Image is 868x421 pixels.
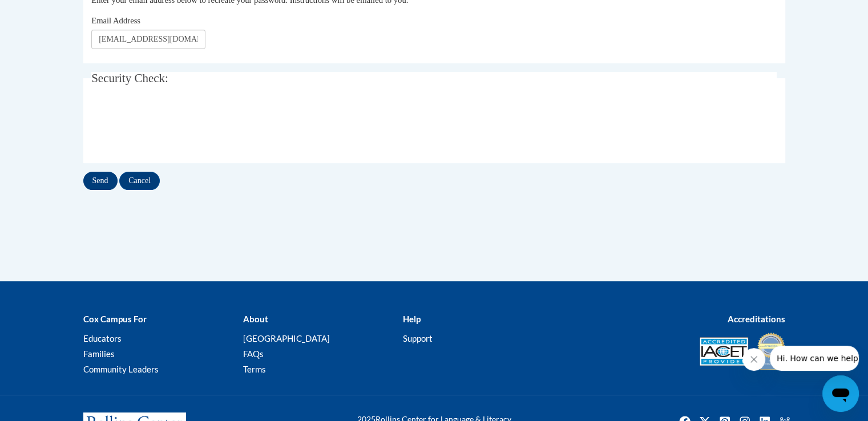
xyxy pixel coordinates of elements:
[243,349,263,359] a: FAQs
[83,333,122,343] a: Educators
[91,71,168,85] span: Security Check:
[91,104,265,149] iframe: reCAPTCHA
[728,314,785,324] b: Accreditations
[83,314,147,324] b: Cox Campus For
[700,337,748,366] img: Accredited IACET® Provider
[243,364,265,374] a: Terms
[83,364,159,374] a: Community Leaders
[770,346,859,371] iframe: Message from company
[757,331,785,371] img: IDA® Accredited
[742,348,765,371] iframe: Close message
[822,375,859,412] iframe: Button to launch messaging window
[91,30,205,49] input: Email
[243,314,268,324] b: About
[83,172,118,190] input: Send
[7,8,92,17] span: Hi. How can we help?
[91,16,140,25] span: Email Address
[243,333,329,343] a: [GEOGRAPHIC_DATA]
[402,314,420,324] b: Help
[83,349,115,359] a: Families
[119,172,160,190] input: Cancel
[402,333,432,343] a: Support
